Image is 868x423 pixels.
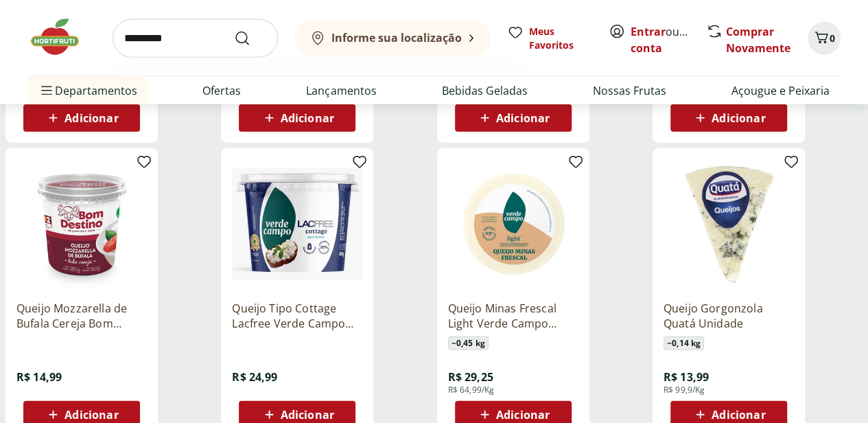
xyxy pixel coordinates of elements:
img: Queijo Gorgonzola Quatá Unidade [664,159,794,290]
span: R$ 64,99/Kg [448,385,495,396]
img: Queijo Tipo Cottage Lacfree Verde Campo 400g [232,159,362,290]
input: search [113,19,278,58]
img: Queijo Minas Frescal Light Verde Campo Unidade [448,159,578,290]
button: Adicionar [23,104,140,132]
a: Nossas Frutas [593,82,666,99]
button: Adicionar [670,104,787,132]
span: Adicionar [712,409,765,420]
a: Criar conta [631,24,706,56]
span: R$ 13,99 [664,369,709,385]
img: Hortifruti [27,16,96,58]
a: Açougue e Peixaria [731,82,830,99]
span: Adicionar [712,113,765,124]
span: ou [631,23,692,56]
span: Adicionar [496,409,550,420]
a: Lançamentos [306,82,376,99]
span: Meus Favoritos [529,25,592,52]
a: Queijo Minas Frescal Light Verde Campo Unidade [448,301,578,331]
span: R$ 14,99 [16,369,62,385]
img: Queijo Mozzarella de Bufala Cereja Bom Destino 160g [16,159,147,290]
a: Bebidas Geladas [442,82,528,99]
button: Informe sua localização [294,19,491,58]
span: ~ 0,45 kg [448,336,489,350]
a: Ofertas [202,82,241,99]
a: Entrar [631,24,666,39]
span: ~ 0,14 kg [664,336,704,350]
a: Meus Favoritos [507,25,592,52]
a: Comprar Novamente [726,24,790,56]
a: Queijo Gorgonzola Quatá Unidade [664,301,794,331]
span: Departamentos [38,74,137,107]
button: Menu [38,74,55,107]
a: Queijo Mozzarella de Bufala Cereja Bom Destino 160g [16,301,147,331]
span: Adicionar [281,409,334,420]
button: Carrinho [808,22,841,55]
span: R$ 29,25 [448,369,493,385]
button: Adicionar [455,104,572,132]
button: Adicionar [239,104,355,132]
span: Adicionar [281,113,334,124]
span: R$ 24,99 [232,369,277,385]
b: Informe sua localização [331,30,462,45]
span: Adicionar [64,409,118,420]
span: Adicionar [64,113,118,124]
span: R$ 99,9/Kg [664,385,705,396]
button: Submit Search [234,30,267,47]
a: Queijo Tipo Cottage Lacfree Verde Campo 400g [232,301,362,331]
span: Adicionar [496,113,550,124]
span: 0 [830,32,835,45]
